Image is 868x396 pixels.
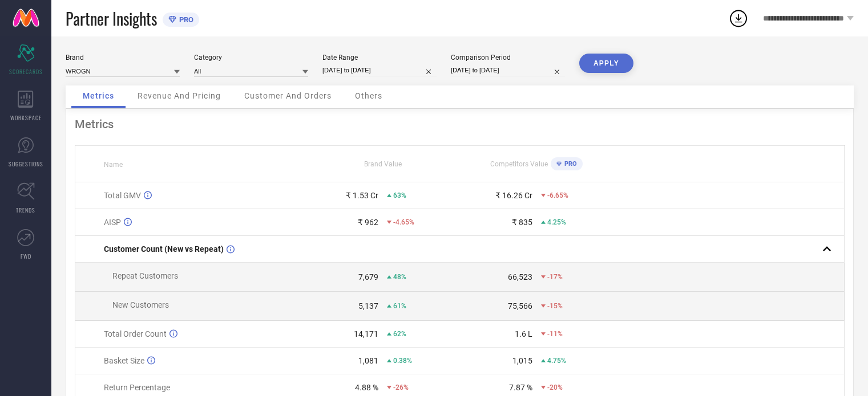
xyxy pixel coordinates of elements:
[355,91,382,100] span: Others
[515,329,532,338] div: 1.6 L
[393,218,414,226] span: -4.65%
[83,91,114,100] span: Metrics
[358,272,378,281] div: 7,679
[346,191,378,200] div: ₹ 1.53 Cr
[21,252,31,260] span: FWD
[509,383,532,392] div: 7.87 %
[112,271,178,280] span: Repeat Customers
[451,54,565,62] div: Comparison Period
[66,54,180,62] div: Brand
[364,160,402,168] span: Brand Value
[75,117,845,131] div: Metrics
[508,301,532,311] div: 75,566
[512,218,532,227] div: ₹ 835
[393,383,409,391] span: -26%
[322,64,437,76] input: Select date range
[9,160,43,168] span: SUGGESTIONS
[358,356,378,365] div: 1,081
[393,191,406,199] span: 63%
[104,356,144,365] span: Basket Size
[16,206,35,214] span: TRENDS
[547,383,563,391] span: -20%
[547,191,568,199] span: -6.65%
[104,161,123,169] span: Name
[579,54,633,73] button: APPLY
[490,160,548,168] span: Competitors Value
[512,356,532,365] div: 1,015
[322,54,437,62] div: Date Range
[104,191,141,200] span: Total GMV
[728,8,749,28] div: Open download list
[547,357,566,365] span: 4.75%
[547,273,563,281] span: -17%
[104,244,224,254] span: Customer Count (New vs Repeat)
[10,113,42,122] span: WORKSPACE
[358,218,378,227] div: ₹ 962
[355,383,378,392] div: 4.88 %
[393,330,406,338] span: 62%
[104,383,170,392] span: Return Percentage
[244,91,332,100] span: Customer And Orders
[358,301,378,311] div: 5,137
[451,64,565,76] input: Select comparison period
[393,273,406,281] span: 48%
[547,218,566,226] span: 4.25%
[562,160,577,168] span: PRO
[495,191,532,200] div: ₹ 16.26 Cr
[393,302,406,310] span: 61%
[104,329,167,338] span: Total Order Count
[547,330,563,338] span: -11%
[508,272,532,281] div: 66,523
[66,7,157,30] span: Partner Insights
[194,54,308,62] div: Category
[138,91,221,100] span: Revenue And Pricing
[112,300,169,309] span: New Customers
[176,15,193,24] span: PRO
[393,357,412,365] span: 0.38%
[104,218,121,227] span: AISP
[547,302,563,310] span: -15%
[354,329,378,338] div: 14,171
[9,67,43,76] span: SCORECARDS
